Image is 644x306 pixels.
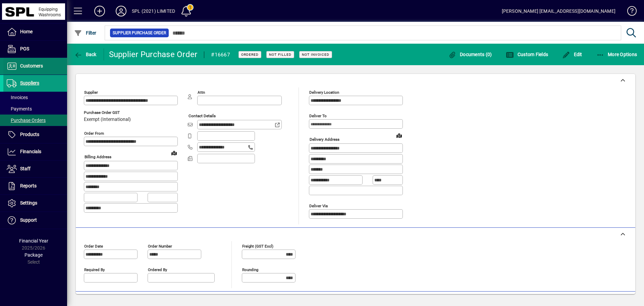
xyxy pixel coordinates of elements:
span: Documents (0) [448,52,492,57]
a: Staff [3,161,67,177]
mat-label: Ordered by [148,267,167,272]
span: Suppliers [20,80,39,86]
mat-label: Order date [84,244,103,248]
a: View on map [394,130,405,141]
a: POS [3,41,67,57]
a: Products [3,126,67,143]
span: Package [24,252,43,258]
div: SPL (2021) LIMITED [132,6,175,16]
mat-label: Rounding [242,267,258,272]
a: Home [3,24,67,40]
a: Purchase Orders [3,115,67,126]
span: Purchase Order GST [84,111,131,115]
a: View on map [169,147,179,158]
span: Products [20,132,39,137]
span: Not Invoiced [302,52,329,57]
a: Reports [3,178,67,194]
button: Filter [72,27,98,39]
span: Ordered [241,52,259,57]
span: Support [20,217,37,223]
button: More Options [595,48,639,60]
span: Not Filled [269,52,291,57]
span: POS [20,46,29,51]
div: #16667 [211,49,230,60]
a: Financials [3,143,67,160]
span: Edit [562,52,582,57]
button: Custom Fields [504,48,550,60]
button: Back [72,48,98,60]
mat-label: Required by [84,267,105,272]
span: Financial Year [19,238,48,244]
span: Exempt (International) [84,117,131,122]
span: Purchase Orders [7,118,46,123]
a: Customers [3,58,67,75]
span: Customers [20,63,43,69]
span: Invoices [7,95,28,100]
mat-label: Order number [148,244,172,248]
app-page-header-button: Back [67,48,104,60]
button: Documents (0) [447,48,494,60]
span: More Options [596,52,637,57]
span: Reports [20,183,37,188]
a: Settings [3,195,67,212]
div: Supplier Purchase Order [109,49,198,60]
span: Back [74,52,97,57]
mat-label: Order from [84,131,104,136]
span: Home [20,29,33,34]
span: Staff [20,166,31,171]
mat-label: Supplier [84,90,98,95]
span: Custom Fields [506,52,548,57]
span: Payments [7,106,32,112]
button: Profile [110,5,132,17]
mat-label: Deliver via [309,203,328,208]
mat-label: Freight (GST excl) [242,244,273,248]
button: Add [89,5,110,17]
mat-label: Attn [198,90,205,95]
span: Financials [20,149,41,154]
a: Support [3,212,67,229]
button: Edit [560,48,584,60]
a: Knowledge Base [622,1,636,23]
mat-label: Deliver To [309,114,327,118]
span: Supplier Purchase Order [113,30,166,36]
span: Settings [20,200,37,206]
a: Invoices [3,92,67,103]
a: Payments [3,103,67,115]
div: [PERSON_NAME] [EMAIL_ADDRESS][DOMAIN_NAME] [502,6,615,16]
mat-label: Delivery Location [309,90,339,95]
span: Filter [74,30,97,36]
